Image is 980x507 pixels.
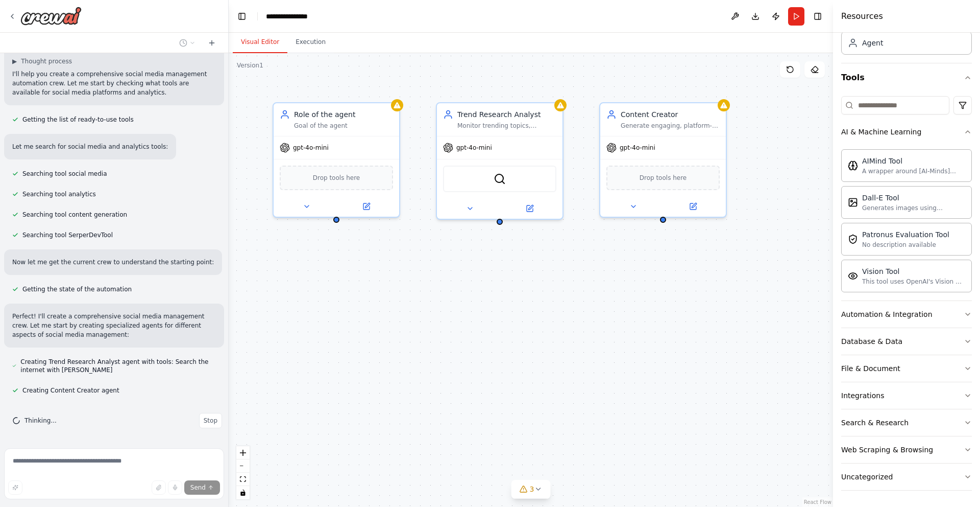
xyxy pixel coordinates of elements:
[190,483,206,492] span: Send
[168,480,182,495] button: Click to speak your automation idea
[841,328,972,355] button: Database & Data
[204,417,217,425] span: Stop
[841,363,900,374] div: File & Document
[236,486,250,499] button: toggle interactivity
[457,122,556,130] div: Monitor trending topics, hashtags, and conversations relevant to {industry} to identify content o...
[841,472,893,482] div: Uncategorized
[841,127,921,137] div: AI & Machine Learning
[184,480,220,495] button: Send
[436,102,563,220] div: Trend Research AnalystMonitor trending topics, hashtags, and conversations relevant to {industry}...
[457,109,556,120] div: Trend Research Analyst
[12,258,214,267] p: Now let me get the current crew to understand the starting point:
[841,119,972,145] button: AI & Machine Learning
[862,266,965,276] div: Vision Tool
[12,57,17,65] span: ▶
[22,211,127,219] span: Searching tool content generation
[862,204,965,212] div: Generates images using OpenAI's Dall-E model.
[24,417,57,425] span: Thinking...
[12,142,168,151] p: Let me search for social media and analytics tools:
[266,11,318,21] nav: breadcrumb
[456,144,492,152] span: gpt-4o-mini
[862,229,949,240] div: Patronus Evaluation Tool
[841,464,972,490] button: Uncategorized
[236,446,250,459] button: zoom in
[8,480,22,495] button: Improve this prompt
[841,301,972,328] button: Automation & Integration
[841,309,933,319] div: Automation & Integration
[841,418,909,428] div: Search & Research
[620,144,655,152] span: gpt-4o-mini
[862,156,965,166] div: AIMind Tool
[841,145,972,301] div: AI & Machine Learning
[237,61,263,70] div: Version 1
[862,167,965,175] div: A wrapper around [AI-Minds]([URL][DOMAIN_NAME]). Useful for when you need answers to questions fr...
[848,271,858,281] img: Visiontool
[12,57,72,65] button: ▶Thought process
[841,445,933,455] div: Web Scraping & Browsing
[841,10,883,22] h4: Resources
[287,32,334,53] button: Execution
[621,109,720,120] div: Content Creator
[862,193,965,203] div: Dall-E Tool
[841,336,902,347] div: Database & Data
[841,382,972,409] button: Integrations
[199,413,222,428] button: Stop
[804,499,831,505] a: React Flow attribution
[152,480,166,495] button: Upload files
[233,32,287,53] button: Visual Editor
[862,278,965,286] div: This tool uses OpenAI's Vision API to describe the contents of an image.
[848,197,858,208] img: Dalletool
[22,231,113,239] span: Searching tool SerperDevTool
[204,37,220,49] button: Start a new chat
[22,285,132,293] span: Getting the state of the automation
[12,312,216,339] p: Perfect! I'll create a comprehensive social media management crew. Let me start by creating speci...
[621,122,720,130] div: Generate engaging, platform-specific social media content including posts, captions, and hashtags...
[175,37,200,49] button: Switch to previous chat
[22,170,107,178] span: Searching tool social media
[841,92,972,499] div: Tools
[501,202,558,215] button: Open in side panel
[841,355,972,382] button: File & Document
[599,102,727,218] div: Content CreatorGenerate engaging, platform-specific social media content including posts, caption...
[236,459,250,473] button: zoom out
[22,190,96,198] span: Searching tool analytics
[236,446,250,499] div: React Flow controls
[530,484,534,494] span: 3
[20,358,216,374] span: Creating Trend Research Analyst agent with tools: Search the internet with [PERSON_NAME]
[862,38,883,48] div: Agent
[273,102,400,218] div: Role of the agentGoal of the agentgpt-4o-miniDrop tools here
[494,173,506,185] img: SerperDevTool
[12,70,216,97] p: I'll help you create a comprehensive social media management automation crew. Let me start by che...
[640,173,687,183] span: Drop tools here
[811,9,825,24] button: Hide right sidebar
[313,173,360,183] span: Drop tools here
[841,63,972,92] button: Tools
[848,234,858,244] img: Patronusevaltool
[293,144,329,152] span: gpt-4o-mini
[841,390,884,401] div: Integrations
[511,480,551,499] button: 3
[848,160,858,171] img: Aimindtool
[664,200,722,213] button: Open in side panel
[841,436,972,463] button: Web Scraping & Browsing
[337,200,395,213] button: Open in side panel
[841,409,972,436] button: Search & Research
[862,241,949,249] div: No description available
[236,473,250,486] button: fit view
[22,386,119,395] span: Creating Content Creator agent
[294,122,393,130] div: Goal of the agent
[235,9,249,24] button: Hide left sidebar
[21,57,72,65] span: Thought process
[20,7,82,25] img: Logo
[294,109,393,120] div: Role of the agent
[22,116,134,124] span: Getting the list of ready-to-use tools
